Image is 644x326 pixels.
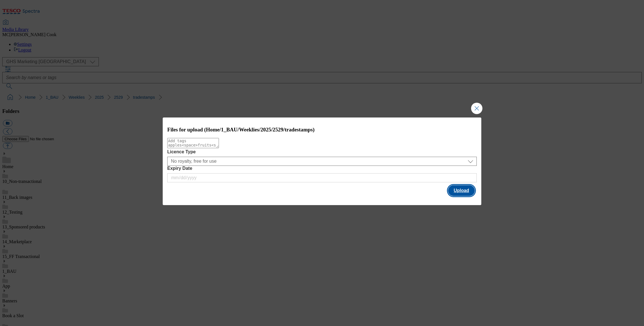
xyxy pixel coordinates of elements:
[167,149,477,154] label: Licence Type
[163,117,481,205] div: Modal
[448,185,475,196] button: Upload
[167,166,477,171] label: Expiry Date
[471,103,482,114] button: Close Modal
[167,127,477,133] h3: Files for upload (Home/1_BAU/Weeklies/2025/2529/tradestamps)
